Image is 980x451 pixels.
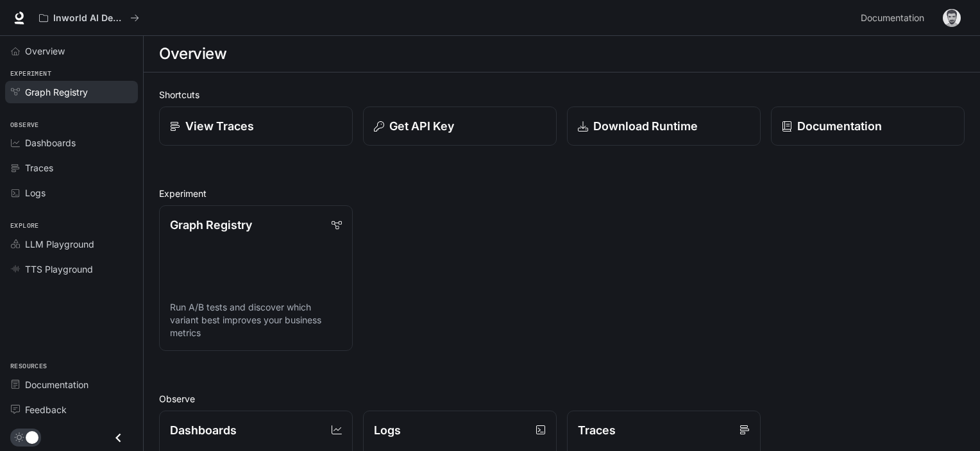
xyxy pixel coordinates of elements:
a: Graph Registry [5,81,138,103]
button: All workspaces [33,5,145,31]
a: Download Runtime [567,106,761,146]
a: Dashboards [5,132,138,154]
h2: Observe [159,392,965,405]
span: Traces [25,161,53,174]
p: Inworld AI Demos [53,13,125,24]
a: LLM Playground [5,233,138,255]
p: Graph Registry [170,216,252,234]
span: TTS Playground [25,262,93,276]
a: Documentation [5,373,138,396]
a: Feedback [5,398,138,421]
p: Traces [578,421,616,439]
a: Logs [5,182,138,204]
span: Feedback [25,403,67,416]
span: Dark mode toggle [26,430,38,444]
h2: Experiment [159,187,965,200]
a: Documentation [856,5,934,31]
span: Documentation [861,10,924,26]
span: Dashboards [25,136,76,149]
h2: Shortcuts [159,88,965,101]
button: User avatar [939,5,965,31]
p: Logs [374,421,401,439]
span: LLM Playground [25,237,94,251]
button: Get API Key [363,106,557,146]
a: Overview [5,40,138,62]
a: View Traces [159,106,353,146]
p: Run A/B tests and discover which variant best improves your business metrics [170,301,342,339]
span: Logs [25,186,46,200]
h1: Overview [159,41,226,67]
span: Graph Registry [25,85,88,99]
a: Graph RegistryRun A/B tests and discover which variant best improves your business metrics [159,205,353,351]
a: TTS Playground [5,258,138,280]
p: Documentation [797,117,882,135]
p: Get API Key [389,117,454,135]
p: Dashboards [170,421,237,439]
img: User avatar [943,9,961,27]
span: Overview [25,44,65,58]
a: Documentation [771,106,965,146]
span: Documentation [25,378,89,391]
button: Close drawer [104,425,133,451]
a: Traces [5,157,138,179]
p: View Traces [185,117,254,135]
p: Download Runtime [593,117,698,135]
